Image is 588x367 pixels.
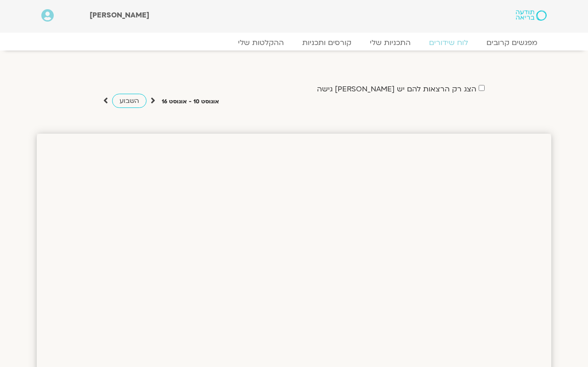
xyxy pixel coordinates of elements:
a: קורסים ותכניות [293,38,361,47]
a: לוח שידורים [420,38,477,47]
p: אוגוסט 10 - אוגוסט 16 [162,97,219,107]
a: התכניות שלי [361,38,420,47]
span: [PERSON_NAME] [90,10,149,20]
span: השבוע [119,96,139,105]
a: השבוע [112,94,147,108]
label: הצג רק הרצאות להם יש [PERSON_NAME] גישה [317,85,476,93]
a: ההקלטות שלי [229,38,293,47]
a: מפגשים קרובים [477,38,547,47]
nav: Menu [41,38,547,47]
